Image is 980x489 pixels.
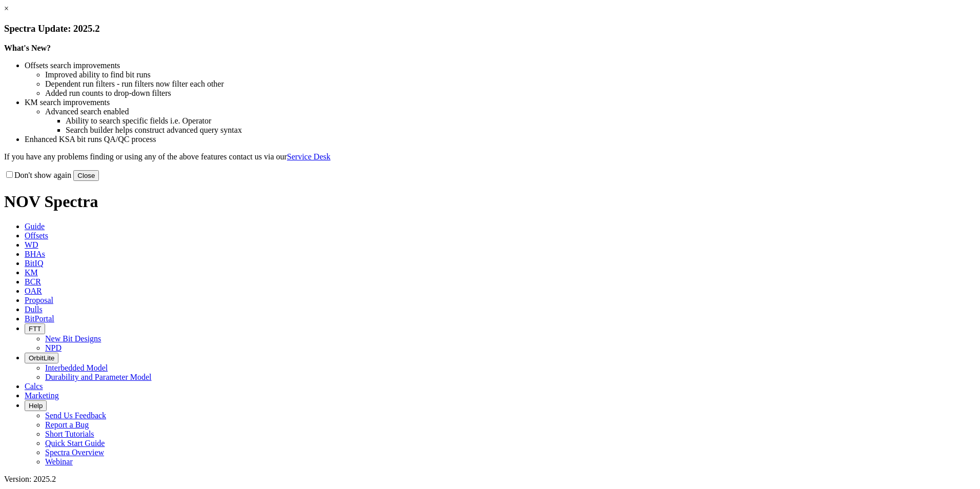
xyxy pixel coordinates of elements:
span: Dulls [25,305,43,314]
input: Don't show again [6,171,13,178]
a: Interbedded Model [45,363,108,372]
span: BitIQ [25,259,43,268]
h3: Spectra Update: 2025.2 [4,23,976,34]
span: OAR [25,287,42,295]
div: Version: 2025.2 [4,475,976,484]
li: Improved ability to find bit runs [45,70,976,79]
li: Search builder helps construct advanced query syntax [66,126,976,135]
a: × [4,4,9,13]
span: Offsets [25,231,48,240]
button: Close [73,170,99,181]
li: Enhanced KSA bit runs QA/QC process [25,135,976,144]
span: BCR [25,277,41,286]
p: If you have any problems finding or using any of the above features contact us via our [4,152,976,161]
h1: NOV Spectra [4,192,976,211]
a: Spectra Overview [45,448,104,457]
li: KM search improvements [25,98,976,107]
span: BHAs [25,250,45,258]
a: Webinar [45,457,73,466]
span: OrbitLite [29,354,54,362]
a: Quick Start Guide [45,439,105,447]
strong: What's New? [4,44,51,52]
span: Calcs [25,382,43,391]
a: Durability and Parameter Model [45,373,152,381]
span: FTT [29,325,41,333]
label: Don't show again [4,171,71,179]
span: Proposal [25,296,53,304]
li: Ability to search specific fields i.e. Operator [66,116,976,126]
span: KM [25,268,38,277]
li: Added run counts to drop-down filters [45,89,976,98]
li: Advanced search enabled [45,107,976,116]
span: Marketing [25,391,59,400]
a: Service Desk [287,152,331,161]
a: Send Us Feedback [45,411,106,420]
span: Help [29,402,43,410]
span: BitPortal [25,314,54,323]
span: WD [25,240,38,249]
a: Short Tutorials [45,430,94,438]
li: Dependent run filters - run filters now filter each other [45,79,976,89]
li: Offsets search improvements [25,61,976,70]
a: Report a Bug [45,420,89,429]
a: NPD [45,343,62,352]
a: New Bit Designs [45,334,101,343]
span: Guide [25,222,45,231]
